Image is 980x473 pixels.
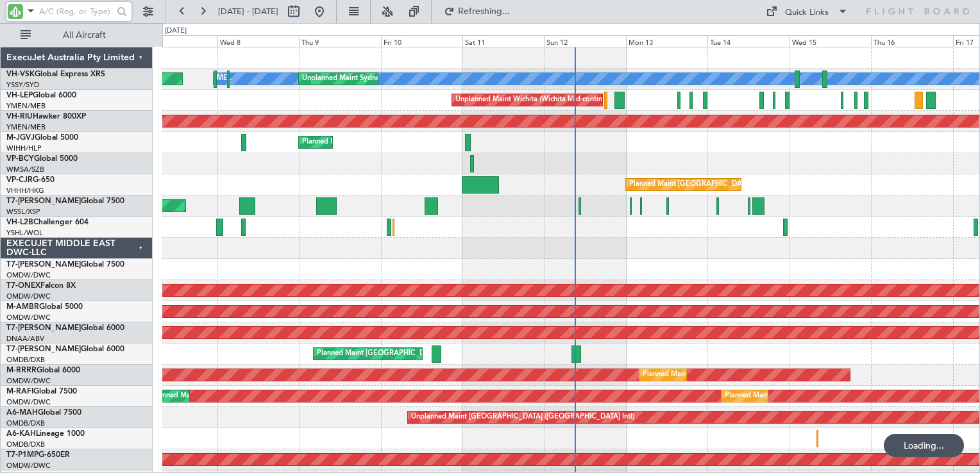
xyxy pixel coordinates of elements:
div: Planned Maint [GEOGRAPHIC_DATA] ([GEOGRAPHIC_DATA] Intl) [629,175,843,194]
div: Unplanned Maint [GEOGRAPHIC_DATA] ([GEOGRAPHIC_DATA] Intl) [411,408,634,427]
span: VH-L2B [6,219,33,226]
div: Thu 9 [299,35,380,47]
a: VH-L2BChallenger 604 [6,219,89,226]
span: T7-[PERSON_NAME] [6,197,81,205]
a: WIHH/HLP [6,144,42,153]
div: Unplanned Maint Sydney ([PERSON_NAME] Intl) [302,69,460,88]
div: MEL [217,69,232,88]
a: T7-[PERSON_NAME]Global 7500 [6,261,124,269]
div: Mon 13 [626,35,707,47]
div: Quick Links [785,6,829,19]
a: A6-KAHLineage 1000 [6,430,85,438]
a: T7-[PERSON_NAME]Global 7500 [6,197,124,205]
div: [DATE] [165,26,187,37]
span: M-JGVJ [6,134,35,142]
span: M-RRRR [6,367,37,374]
a: OMDW/DWC [6,397,51,407]
a: M-JGVJGlobal 5000 [6,134,78,142]
a: OMDW/DWC [6,313,51,322]
input: A/C (Reg. or Type) [39,2,113,21]
span: M-RAFI [6,388,33,395]
span: VH-LEP [6,92,33,99]
span: T7-ONEX [6,282,40,290]
a: YSSY/SYD [6,80,39,90]
a: OMDB/DXB [6,419,45,428]
a: YMEN/MEB [6,122,46,132]
span: VH-RIU [6,113,33,120]
a: OMDW/DWC [6,270,51,280]
div: Sun 12 [544,35,625,47]
span: A6-KAH [6,430,36,438]
div: Planned Maint Dubai (Al Maktoum Intl) [725,386,851,406]
div: Sat 11 [462,35,544,47]
div: Planned Maint Dubai (Al Maktoum Intl) [643,365,769,385]
a: YSHL/WOL [6,228,43,238]
span: T7-[PERSON_NAME] [6,261,81,269]
span: Refreshing... [457,7,511,16]
div: Tue 7 [135,35,217,47]
div: Tue 14 [707,35,789,47]
a: OMDB/DXB [6,440,45,449]
a: VH-VSKGlobal Express XRS [6,71,105,78]
a: T7-[PERSON_NAME]Global 6000 [6,345,124,353]
a: WSSL/XSP [6,207,40,217]
a: OMDW/DWC [6,461,51,470]
span: VH-VSK [6,71,35,78]
span: VP-BCY [6,155,34,163]
span: A6-MAH [6,409,38,417]
a: VH-RIUHawker 800XP [6,113,86,120]
div: Planned Maint [GEOGRAPHIC_DATA] ([GEOGRAPHIC_DATA] Intl) [317,344,531,363]
a: T7-P1MPG-650ER [6,451,70,459]
div: Wed 8 [217,35,299,47]
div: Wed 15 [790,35,871,47]
a: VH-LEPGlobal 6000 [6,92,76,99]
span: T7-P1MP [6,451,38,459]
div: Loading... [884,434,964,457]
a: A6-MAHGlobal 7500 [6,409,81,417]
div: Unplanned Maint Wichita (Wichita Mid-continent) [455,90,614,110]
a: T7-[PERSON_NAME]Global 6000 [6,324,124,332]
button: Refreshing... [438,1,515,22]
a: OMDB/DXB [6,355,45,365]
a: M-RAFIGlobal 7500 [6,388,77,395]
a: WMSA/SZB [6,165,44,174]
a: M-RRRRGlobal 6000 [6,367,80,374]
div: Fri 10 [381,35,462,47]
a: M-AMBRGlobal 5000 [6,303,83,311]
a: YMEN/MEB [6,101,46,111]
a: VP-CJRG-650 [6,176,55,184]
span: T7-[PERSON_NAME] [6,324,81,332]
div: Thu 16 [871,35,952,47]
a: VP-BCYGlobal 5000 [6,155,78,163]
span: T7-[PERSON_NAME] [6,345,81,353]
button: Quick Links [759,1,854,22]
span: [DATE] - [DATE] [218,6,278,17]
a: DNAA/ABV [6,334,44,344]
a: OMDW/DWC [6,292,51,301]
div: Planned Maint [GEOGRAPHIC_DATA] (Seletar) [302,133,453,152]
a: VHHH/HKG [6,186,44,195]
span: VP-CJR [6,176,33,184]
span: All Aircraft [33,31,135,40]
a: OMDW/DWC [6,376,51,386]
button: All Aircraft [14,25,139,46]
span: M-AMBR [6,303,39,311]
a: T7-ONEXFalcon 8X [6,282,76,290]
